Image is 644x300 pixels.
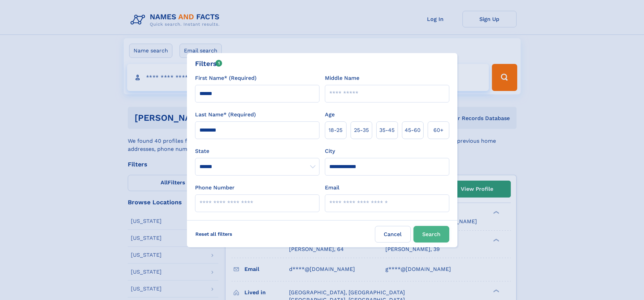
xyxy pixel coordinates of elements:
label: Age [325,111,335,119]
label: Email [325,184,339,192]
label: Middle Name [325,74,359,82]
label: Last Name* (Required) [195,111,256,119]
div: Filters [195,59,222,69]
button: Search [413,226,449,243]
label: State [195,147,319,155]
span: 25‑35 [354,126,369,134]
span: 60+ [433,126,444,134]
label: First Name* (Required) [195,74,257,82]
span: 35‑45 [379,126,395,134]
label: Phone Number [195,184,235,192]
span: 18‑25 [329,126,342,134]
label: City [325,147,335,155]
label: Reset all filters [191,226,237,242]
label: Cancel [375,226,411,243]
span: 45‑60 [405,126,421,134]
